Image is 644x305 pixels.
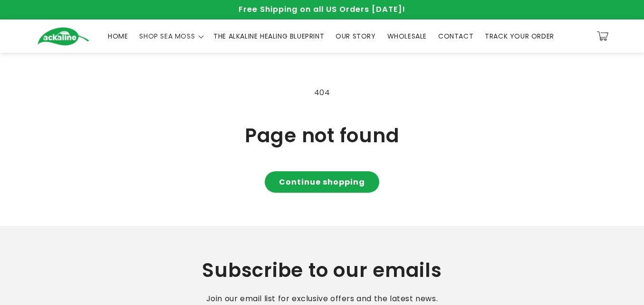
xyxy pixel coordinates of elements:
[37,86,607,100] p: 404
[265,171,379,193] a: Continue shopping
[336,32,375,40] span: OUR STORY
[37,124,607,148] h1: Page not found
[102,26,134,46] a: HOME
[387,32,427,40] span: WHOLESALE
[208,26,330,46] a: THE ALKALINE HEALING BLUEPRINT
[239,4,405,15] span: Free Shipping on all US Orders [DATE]!
[382,26,433,46] a: WHOLESALE
[213,32,324,40] span: THE ALKALINE HEALING BLUEPRINT
[139,32,195,40] span: SHOP SEA MOSS
[37,27,89,46] img: Ackaline
[108,32,128,40] span: HOME
[433,26,479,46] a: CONTACT
[134,26,208,46] summary: SHOP SEA MOSS
[330,26,381,46] a: OUR STORY
[43,258,601,282] h2: Subscribe to our emails
[438,32,473,40] span: CONTACT
[479,26,560,46] a: TRACK YOUR ORDER
[485,32,554,40] span: TRACK YOUR ORDER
